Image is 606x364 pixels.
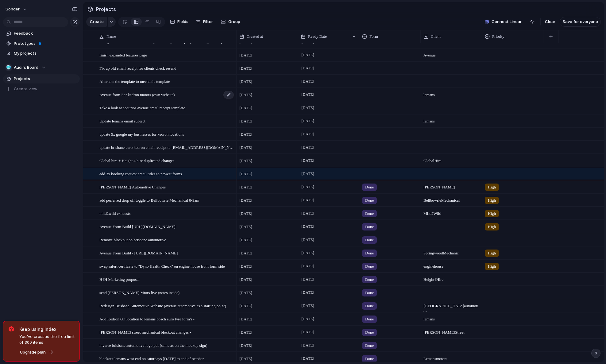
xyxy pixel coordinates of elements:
[3,63,80,72] button: 🥶Audi's Board
[90,19,104,25] span: Create
[99,183,166,190] span: [PERSON_NAME] Automotive Changes
[542,17,558,27] button: Clear
[431,33,441,40] span: Client
[239,356,252,362] span: [DATE]
[300,355,316,362] span: [DATE]
[562,19,598,25] span: Save for everyone
[3,4,30,14] button: sonder
[14,76,78,82] span: Projects
[99,210,130,217] span: mild2wild exhausts
[19,326,75,332] span: Keep using Index
[99,236,166,243] span: Remove blockout on brisbane automotive
[18,348,55,357] button: Upgrade plan
[99,78,170,85] span: Alternate the template to mechanic template
[369,33,378,40] span: Form
[247,33,263,40] span: Created at
[6,64,12,71] div: 🥶
[19,334,75,346] span: You've crossed the free limit of 300 items
[3,49,80,58] a: My projects
[99,276,140,283] span: H4H Marketing proposal
[14,64,38,71] span: Audi's Board
[95,4,117,15] span: Projects
[421,326,482,335] span: [PERSON_NAME] Street
[492,33,504,40] span: Priority
[3,74,80,83] a: Projects
[218,17,243,27] button: Group
[300,342,316,349] span: [DATE]
[6,6,20,12] span: sonder
[482,17,524,26] button: Connect Linear
[365,343,374,349] span: Done
[239,343,252,349] span: [DATE]
[3,39,80,48] a: Prototypes
[20,349,46,355] span: Upgrade plan
[14,50,78,56] span: My projects
[228,19,240,25] span: Group
[3,84,80,94] button: Create view
[99,355,204,362] span: blockout lemans west end no saturdays [DATE] to end of october
[193,17,215,27] button: Filter
[99,51,147,58] span: finish expanded features page
[239,329,252,335] span: [DATE]
[545,19,555,25] span: Clear
[300,328,316,336] span: [DATE]
[99,117,145,124] span: Update lemans email subject
[365,356,374,362] span: Done
[14,41,78,47] span: Prototypes
[3,29,80,38] a: Feedback
[14,30,78,37] span: Feedback
[106,33,116,40] span: Name
[308,33,327,40] span: Ready Date
[365,329,374,335] span: Done
[560,17,601,27] button: Save for everyone
[177,19,188,25] span: Fields
[99,342,207,349] span: inverse brisbane automotive logo pdf (same as on the mockup sign)
[99,328,191,335] span: [PERSON_NAME] street mechanical blockout changes -
[14,86,37,92] span: Create view
[168,17,191,27] button: Fields
[421,352,482,362] span: Lemans motors
[203,19,213,25] span: Filter
[492,19,522,25] span: Connect Linear
[86,17,107,27] button: Create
